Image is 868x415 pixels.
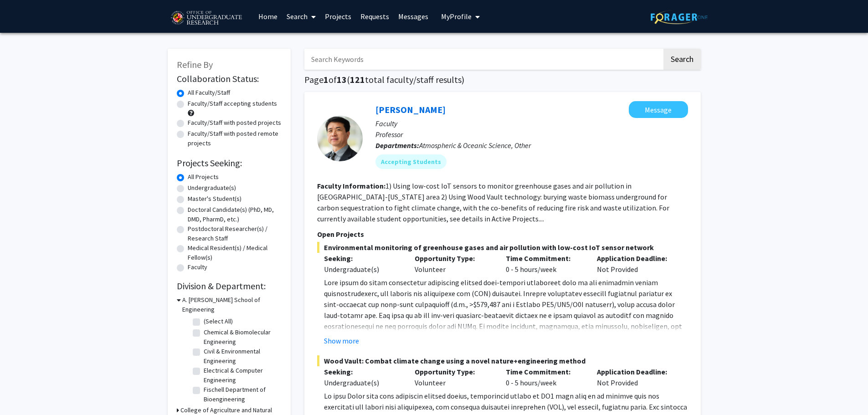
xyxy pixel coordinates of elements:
[590,253,681,275] div: Not Provided
[188,172,219,182] label: All Projects
[168,7,245,30] img: University of Maryland Logo
[324,335,359,346] button: Show more
[506,366,583,377] p: Time Commitment:
[188,224,282,243] label: Postdoctoral Researcher(s) / Research Staff
[317,229,688,240] p: Open Projects
[282,0,320,32] a: Search
[177,281,282,292] h2: Division & Department:
[7,374,39,408] iframe: Chat
[304,49,662,70] input: Search Keywords
[663,49,701,70] button: Search
[188,262,207,272] label: Faculty
[408,366,499,388] div: Volunteer
[188,88,230,97] label: All Faculty/Staff
[182,295,282,314] h3: A. [PERSON_NAME] School of Engineering
[597,366,674,377] p: Application Deadline:
[375,118,688,129] p: Faculty
[177,73,282,84] h2: Collaboration Status:
[590,366,681,388] div: Not Provided
[304,74,701,85] h1: Page of ( total faculty/staff results)
[317,242,688,253] span: Environmental monitoring of greenhouse gases and air pollution with low-cost IoT sensor network
[317,355,688,366] span: Wood Vault: Combat climate change using a novel nature+engineering method
[204,328,279,347] label: Chemical & Biomolecular Engineering
[499,253,590,275] div: 0 - 5 hours/week
[320,0,356,32] a: Projects
[204,366,279,385] label: Electrical & Computer Engineering
[415,366,492,377] p: Opportunity Type:
[375,104,446,115] a: [PERSON_NAME]
[188,194,241,204] label: Master's Student(s)
[375,129,688,140] p: Professor
[337,74,347,85] span: 13
[188,99,277,108] label: Faculty/Staff accepting students
[188,118,281,128] label: Faculty/Staff with posted projects
[375,141,419,150] b: Departments:
[188,205,282,224] label: Doctoral Candidate(s) (PhD, MD, DMD, PharmD, etc.)
[188,183,236,193] label: Undergraduate(s)
[408,253,499,275] div: Volunteer
[324,253,401,264] p: Seeking:
[324,74,329,85] span: 1
[177,158,282,169] h2: Projects Seeking:
[317,181,669,223] fg-read-more: 1) Using low-cost IoT sensors to monitor greenhouse gases and air pollution in [GEOGRAPHIC_DATA]-...
[188,129,282,148] label: Faculty/Staff with posted remote projects
[506,253,583,264] p: Time Commitment:
[350,74,365,85] span: 121
[188,243,282,262] label: Medical Resident(s) / Medical Fellow(s)
[324,377,401,388] div: Undergraduate(s)
[356,0,394,32] a: Requests
[629,101,688,118] button: Message Ning Zeng
[651,10,708,24] img: ForagerOne Logo
[204,385,279,404] label: Fischell Department of Bioengineering
[499,366,590,388] div: 0 - 5 hours/week
[394,0,433,32] a: Messages
[324,366,401,377] p: Seeking:
[204,347,279,366] label: Civil & Environmental Engineering
[597,253,674,264] p: Application Deadline:
[419,141,531,150] span: Atmospheric & Oceanic Science, Other
[324,264,401,275] div: Undergraduate(s)
[254,0,282,32] a: Home
[177,59,213,70] span: Refine By
[204,317,233,326] label: (Select All)
[317,181,385,190] b: Faculty Information:
[415,253,492,264] p: Opportunity Type:
[375,154,447,169] mat-chip: Accepting Students
[441,12,472,21] span: My Profile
